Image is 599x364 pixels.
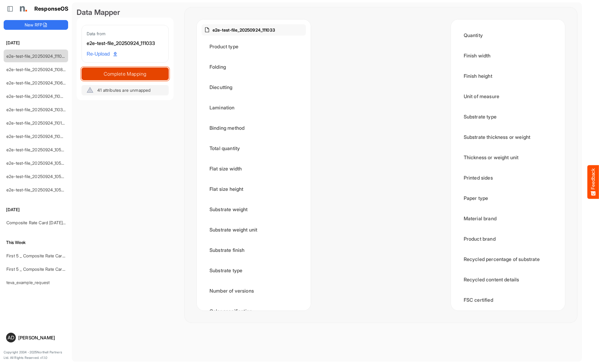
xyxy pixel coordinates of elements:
[84,48,119,60] a: Re-Upload
[4,239,68,246] h6: This Week
[6,187,69,192] a: e2e-test-file_20250924_105226
[202,57,306,76] div: Folding
[456,148,560,167] div: Thickness or weight unit
[456,128,560,146] div: Substrate thickness or weight
[82,70,168,78] span: Complete Mapping
[587,165,599,199] button: Feedback
[202,261,306,280] div: Substrate type
[202,302,306,321] div: Color specification
[456,229,560,248] div: Product brand
[202,241,306,259] div: Substrate finish
[456,107,560,126] div: Substrate type
[6,174,68,179] a: e2e-test-file_20250924_105318
[213,27,275,33] p: e2e-test-file_20250924_111033
[81,67,169,80] button: Complete Mapping
[77,7,174,18] div: Data Mapper
[6,266,85,272] a: First 5 _ Composite Rate Card [DATE] (2)
[8,335,14,340] span: AD
[4,350,68,360] p: Copyright 2004 - 2025 Northell Partners Ltd. All Rights Reserved. v 1.1.0
[6,160,69,166] a: e2e-test-file_20250924_105529
[202,281,306,300] div: Number of versions
[456,189,560,208] div: Paper type
[202,159,306,178] div: Flat size width
[6,220,78,225] a: Composite Rate Card [DATE]_smaller
[6,253,85,258] a: First 5 _ Composite Rate Card [DATE] (2)
[87,50,117,58] span: Re-Upload
[4,206,68,213] h6: [DATE]
[456,46,560,65] div: Finish width
[202,98,306,117] div: Lamination
[456,250,560,269] div: Recycled percentage of substrate
[456,67,560,85] div: Finish height
[87,30,164,37] div: Data from
[6,80,68,85] a: e2e-test-file_20250924_110646
[18,335,66,340] div: [PERSON_NAME]
[6,67,68,72] a: e2e-test-file_20250924_110803
[6,120,67,125] a: e2e-test-file_20250924_110146
[456,270,560,289] div: Recycled content details
[202,200,306,219] div: Substrate weight
[202,118,306,137] div: Binding method
[456,26,560,45] div: Quantity
[202,139,306,158] div: Total quantity
[6,107,68,112] a: e2e-test-file_20250924_110305
[87,39,164,47] div: e2e-test-file_20250924_111033
[202,78,306,97] div: Diecutting
[4,20,68,30] button: New RFP
[6,53,67,59] a: e2e-test-file_20250924_111033
[456,290,560,309] div: FSC certified
[6,134,68,139] a: e2e-test-file_20250924_110035
[202,220,306,239] div: Substrate weight unit
[6,280,50,285] a: teva_example_request
[202,37,306,56] div: Product type
[456,87,560,106] div: Unit of measure
[456,168,560,187] div: Printed sides
[34,6,69,12] h1: ResponseOS
[456,209,560,228] div: Material brand
[4,39,68,46] h6: [DATE]
[6,94,68,99] a: e2e-test-file_20250924_110422
[97,88,151,93] span: 41 attributes are unmapped
[202,180,306,198] div: Flat size height
[17,3,29,15] img: Northell
[6,147,68,152] a: e2e-test-file_20250924_105914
